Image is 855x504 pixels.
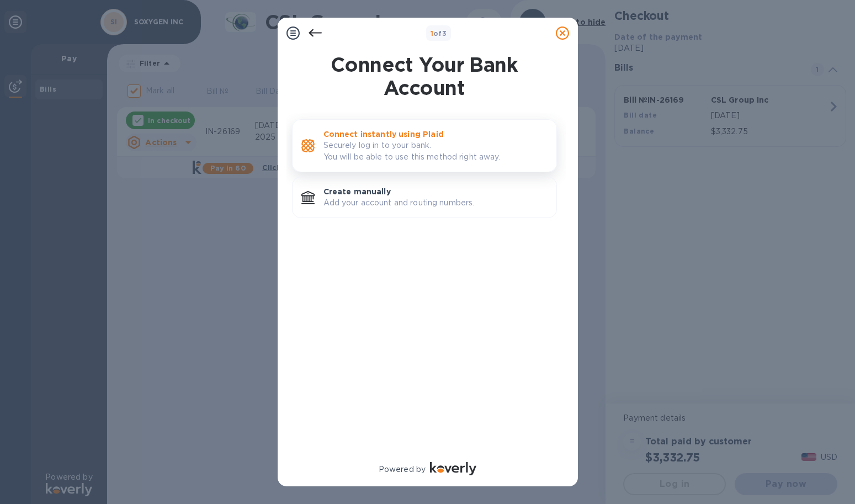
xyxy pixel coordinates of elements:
[323,140,548,163] p: Securely log in to your bank. You will be able to use this method right away.
[379,464,426,475] p: Powered by
[323,186,548,197] p: Create manually
[288,53,561,99] h1: Connect Your Bank Account
[323,197,548,209] p: Add your account and routing numbers.
[430,462,476,475] img: Logo
[431,29,433,38] span: 1
[431,29,447,38] b: of 3
[323,129,548,140] p: Connect instantly using Plaid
